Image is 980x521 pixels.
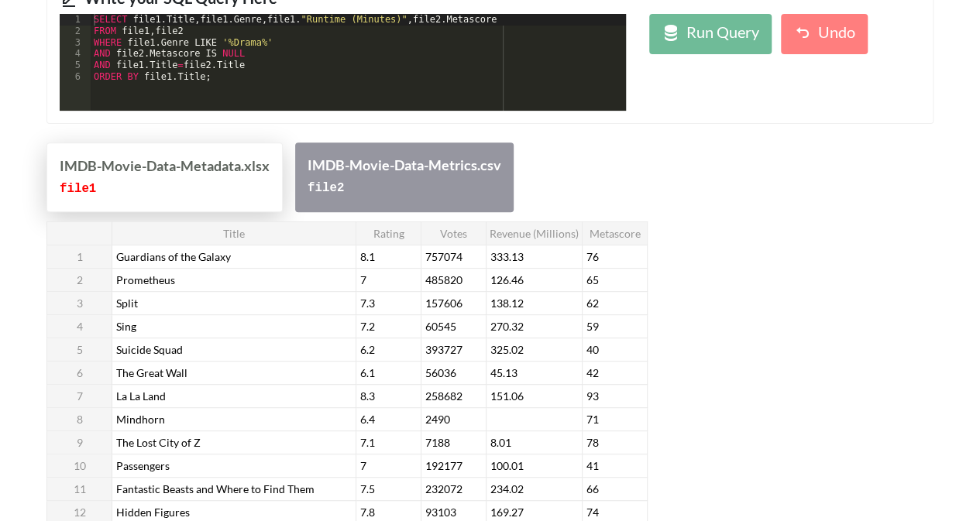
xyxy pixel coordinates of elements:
span: 2490 [422,410,453,429]
span: Sing [113,317,139,336]
span: 8.1 [357,247,378,266]
th: 2 [47,268,112,291]
span: 258682 [422,386,466,406]
span: 157606 [422,293,466,313]
span: Prometheus [113,270,178,290]
th: 6 [47,361,112,384]
div: 1 [60,14,91,26]
span: 40 [583,340,602,359]
span: 7.5 [357,479,378,499]
div: IMDB-Movie-Data-Metrics.csv [308,155,501,176]
span: 7 [357,270,370,290]
span: 66 [583,479,602,499]
span: The Great Wall [113,363,191,382]
span: 100.01 [487,456,527,475]
span: 59 [583,317,602,336]
th: 3 [47,291,112,314]
span: 393727 [422,340,466,359]
div: 6 [60,71,91,83]
span: 6.1 [357,363,378,382]
th: Rating [356,221,421,245]
span: 71 [583,410,602,429]
span: Mindhorn [113,410,168,429]
span: The Lost City of Z [113,433,204,452]
span: 7 [357,456,370,475]
button: Run Query [649,14,772,54]
span: Split [113,293,141,313]
th: Revenue (Millions) [487,221,583,245]
th: 11 [47,477,112,500]
span: 138.12 [487,293,527,313]
span: 270.32 [487,317,527,336]
span: 325.02 [487,340,527,359]
span: Passengers [113,456,173,475]
span: 65 [583,270,602,290]
th: 10 [47,454,112,477]
th: Votes [421,221,487,245]
span: 78 [583,433,602,452]
code: file 1 [60,182,96,196]
span: 41 [583,456,602,475]
span: 7.3 [357,293,378,313]
div: 5 [60,60,91,71]
span: 6.2 [357,340,378,359]
span: 485820 [422,270,466,290]
span: La La Land [113,386,169,406]
span: Suicide Squad [113,340,186,359]
th: 4 [47,314,112,338]
span: Guardians of the Galaxy [113,247,234,266]
th: 5 [47,338,112,361]
div: 3 [60,37,91,49]
div: 2 [60,26,91,37]
div: IMDB-Movie-Data-Metadata.xlsx [60,156,270,177]
button: Undo [781,14,868,54]
th: Title [112,221,356,245]
span: 7.1 [357,433,378,452]
span: 6.4 [357,410,378,429]
span: 757074 [422,247,466,266]
span: 93 [583,386,602,406]
div: Undo [818,20,855,48]
span: 232072 [422,479,466,499]
th: 8 [47,407,112,430]
span: 333.13 [487,247,527,266]
span: 151.06 [487,386,527,406]
span: 62 [583,293,602,313]
span: 56036 [422,363,459,382]
code: file 2 [308,181,344,195]
span: 7188 [422,433,453,452]
span: 234.02 [487,479,527,499]
span: Fantastic Beasts and Where to Find Them [113,479,318,499]
span: 7.2 [357,317,378,336]
span: 8.01 [487,433,514,452]
span: 60545 [422,317,459,336]
span: 45.13 [487,363,521,382]
span: 42 [583,363,602,382]
div: 4 [60,48,91,60]
th: 9 [47,430,112,454]
span: 126.46 [487,270,527,290]
th: 7 [47,384,112,407]
th: 1 [47,245,112,268]
span: 192177 [422,456,466,475]
div: Run Query [686,20,759,48]
th: Metascore [583,221,648,245]
span: 8.3 [357,386,378,406]
span: 76 [583,247,602,266]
